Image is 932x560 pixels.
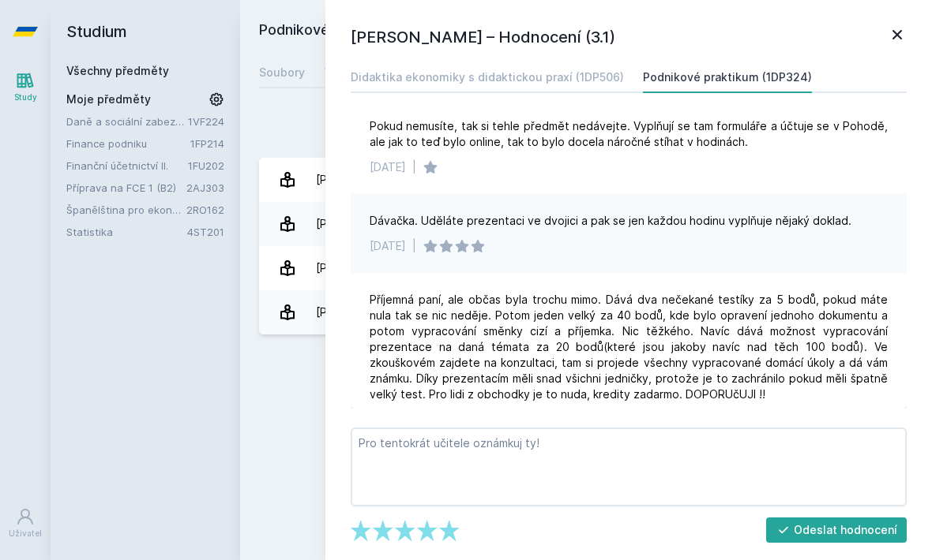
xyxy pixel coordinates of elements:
a: Daně a sociální zabezpečení [66,114,188,129]
div: [PERSON_NAME] [316,208,404,240]
a: 2RO162 [186,203,224,216]
a: 1FU202 [188,159,224,172]
a: Příprava na FCE 1 (B2) [66,180,186,196]
div: Příjemná paní, ale občas byla trochu mimo. Dává dva nečekané testíky za 5 bodů, pokud máte nula t... [370,292,888,402]
a: Španělština pro ekonomy - základní úroveň 2 (A1) [66,202,186,218]
a: [PERSON_NAME] 1 hodnocení 5.0 [259,158,913,202]
div: [PERSON_NAME] [316,252,404,284]
a: [PERSON_NAME] 8 hodnocení 3.1 [259,202,913,246]
div: Study [14,91,37,103]
a: [PERSON_NAME] 1 hodnocení 5.0 [259,246,913,290]
a: Finanční účetnictví II. [66,158,188,174]
h2: Podnikové praktikum (1DP324) [259,19,736,44]
div: Soubory [259,65,305,80]
a: [PERSON_NAME] 1 hodnocení 2.0 [259,290,913,334]
a: Uživatel [3,499,47,547]
a: Finance podniku [66,136,190,151]
a: 4ST201 [187,226,224,238]
a: Study [3,63,47,111]
a: Testy [324,57,355,88]
a: 1VF224 [188,115,224,128]
div: | [412,238,416,254]
div: | [412,159,416,175]
div: Uživatel [9,528,42,539]
span: Moje předměty [66,91,151,107]
a: Všechny předměty [66,64,169,77]
div: Pokud nemusíte, tak si tehle předmět nedávejte. Vyplňují se tam formuláře a účtuje se v Pohodě, a... [370,118,888,150]
div: Testy [324,65,355,80]
a: 1FP214 [190,137,224,150]
div: [DATE] [370,159,406,175]
div: Dávačka. Uděláte prezentaci ve dvojici a pak se jen každou hodinu vyplňuje nějaký doklad. [370,213,851,229]
a: Soubory [259,57,305,88]
a: Statistika [66,224,187,240]
div: [PERSON_NAME] [316,164,404,196]
div: [PERSON_NAME] [316,297,404,328]
a: 2AJ303 [186,181,224,194]
div: [DATE] [370,238,406,254]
